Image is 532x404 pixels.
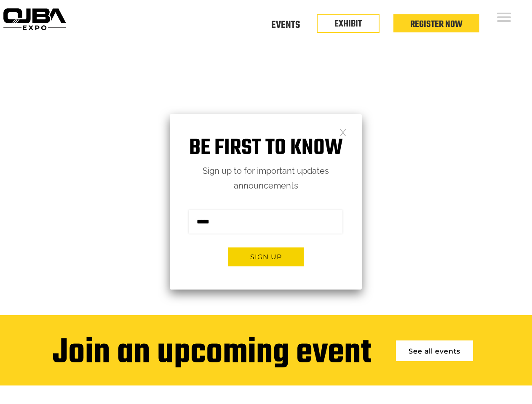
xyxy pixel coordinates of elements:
[334,17,362,31] a: EXHIBIT
[170,164,362,193] p: Sign up to for important updates announcements
[228,247,304,266] button: Sign up
[170,135,362,162] h1: Be first to know
[396,340,473,361] a: See all events
[340,128,347,136] a: Close
[410,17,462,32] a: Register Now
[53,334,371,373] div: Join an upcoming event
